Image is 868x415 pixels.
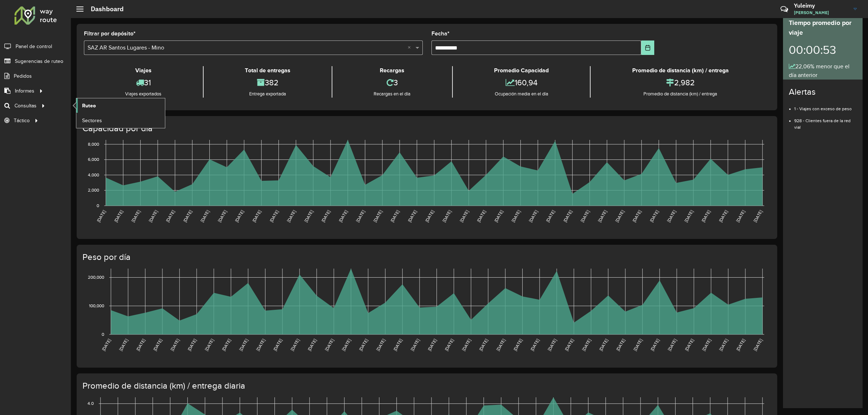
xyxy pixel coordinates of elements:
text: [DATE] [152,338,163,352]
text: 6,000 [88,157,99,162]
text: [DATE] [290,338,300,352]
text: [DATE] [320,209,331,223]
div: 2,982 [592,75,768,90]
div: 3 [334,75,450,90]
text: 200,000 [88,275,104,280]
text: [DATE] [255,338,266,352]
label: Fecha [431,29,450,38]
text: [DATE] [200,209,210,223]
div: 31 [86,75,201,90]
text: [DATE] [424,209,435,223]
span: Pedidos [14,72,32,80]
text: [DATE] [598,338,609,352]
text: [DATE] [649,209,659,223]
text: [DATE] [324,338,335,352]
text: [DATE] [407,209,417,223]
text: [DATE] [375,338,386,352]
text: [DATE] [547,338,557,352]
div: 22,06% menor que el día anterior [789,62,857,80]
text: [DATE] [684,209,694,223]
text: [DATE] [269,209,279,223]
text: [DATE] [581,338,592,352]
text: 0 [102,332,104,337]
div: 160,94 [455,75,588,90]
text: [DATE] [303,209,314,223]
text: [DATE] [718,338,729,352]
h2: Dashboard [84,5,124,13]
text: [DATE] [358,338,369,352]
h3: Yuleimy [794,2,848,9]
text: [DATE] [170,338,180,352]
text: [DATE] [614,209,625,223]
text: [DATE] [113,209,124,223]
span: [PERSON_NAME] [794,9,848,16]
span: Consultas [14,102,37,110]
text: [DATE] [390,209,400,223]
text: [DATE] [135,338,146,352]
span: Clear all [408,43,414,52]
div: Total de entregas [205,66,330,75]
text: [DATE] [528,209,539,223]
text: [DATE] [165,209,175,223]
text: [DATE] [666,209,677,223]
text: [DATE] [221,338,231,352]
text: [DATE] [217,209,227,223]
text: [DATE] [580,209,590,223]
text: [DATE] [131,209,141,223]
text: [DATE] [459,209,469,223]
h4: Capacidad por día [82,123,770,134]
span: Táctico [14,117,30,124]
text: [DATE] [307,338,317,352]
text: [DATE] [562,209,573,223]
div: Viajes exportados [86,90,201,98]
span: Sectores [82,117,102,124]
text: [DATE] [373,209,383,223]
div: Recargas [334,66,450,75]
text: 0 [97,203,99,208]
text: [DATE] [272,338,283,352]
text: [DATE] [444,338,454,352]
text: [DATE] [355,209,366,223]
span: Panel de control [16,43,52,50]
div: Promedio Capacidad [455,66,588,75]
text: [DATE] [442,209,452,223]
text: [DATE] [684,338,694,352]
text: [DATE] [650,338,660,352]
text: [DATE] [545,209,556,223]
text: [DATE] [753,338,763,352]
text: [DATE] [512,338,523,352]
h4: Promedio de distancia (km) / entrega diaria [82,381,770,391]
text: 4,000 [88,172,99,177]
li: 1 - Viajes con exceso de peso [794,100,857,112]
span: Informes [15,87,34,95]
text: [DATE] [564,338,574,352]
text: [DATE] [234,209,244,223]
a: Contacto rápido [776,1,792,17]
text: [DATE] [148,209,158,223]
text: [DATE] [286,209,297,223]
text: [DATE] [476,209,486,223]
button: Choose Date [641,40,654,55]
text: 4.0 [88,401,94,406]
text: [DATE] [101,338,111,352]
div: 00:00:53 [789,38,857,62]
text: [DATE] [735,209,746,223]
text: [DATE] [238,338,248,352]
div: 382 [205,75,330,90]
div: Recargas en el día [334,90,450,98]
div: Viajes [86,66,201,75]
text: [DATE] [182,209,193,223]
h4: Alertas [789,87,857,97]
text: [DATE] [96,209,106,223]
text: [DATE] [204,338,214,352]
text: [DATE] [392,338,403,352]
text: [DATE] [633,338,643,352]
text: [DATE] [615,338,626,352]
text: [DATE] [251,209,262,223]
a: Ruteo [76,98,165,113]
text: [DATE] [735,338,746,352]
text: [DATE] [701,338,712,352]
text: [DATE] [187,338,197,352]
text: [DATE] [495,338,506,352]
text: [DATE] [341,338,352,352]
